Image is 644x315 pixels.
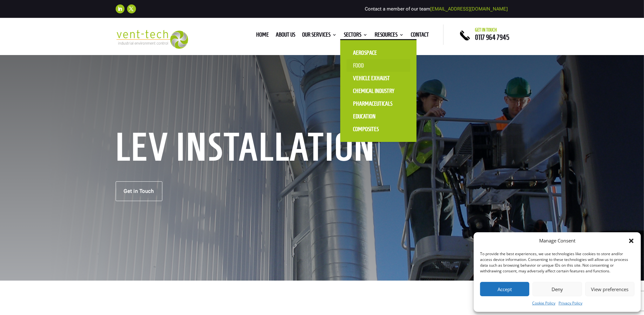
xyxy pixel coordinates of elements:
[344,32,368,39] a: Sectors
[256,32,269,39] a: Home
[532,299,555,307] a: Cookie Policy
[585,282,634,296] button: View preferences
[347,59,410,72] a: Food
[475,33,509,41] a: 0117 964 7945
[347,46,410,59] a: Aerospace
[347,85,410,97] a: Chemical Industry
[116,4,125,13] a: Follow on LinkedIn
[365,6,508,12] span: Contact a member of our team
[480,282,529,296] button: Accept
[347,72,410,85] a: Vehicle Exhaust
[116,181,162,201] a: Get in Touch
[411,32,429,39] a: Contact
[347,123,410,136] a: Composites
[430,6,508,12] a: [EMAIL_ADDRESS][DOMAIN_NAME]
[539,237,575,245] div: Manage Consent
[480,251,634,274] div: To provide the best experiences, we use technologies like cookies to store and/or access device i...
[116,30,188,49] img: 2023-09-27T08_35_16.549ZVENT-TECH---Clear-background
[347,110,410,123] a: Education
[375,32,404,39] a: Resources
[559,299,582,307] a: Privacy Policy
[475,27,497,32] span: Get in touch
[628,238,634,244] div: Close dialog
[347,97,410,110] a: Pharmaceuticals
[532,282,582,296] button: Deny
[302,32,337,39] a: Our Services
[116,132,379,165] h1: LEV Installation
[276,32,295,39] a: About us
[127,4,136,13] a: Follow on X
